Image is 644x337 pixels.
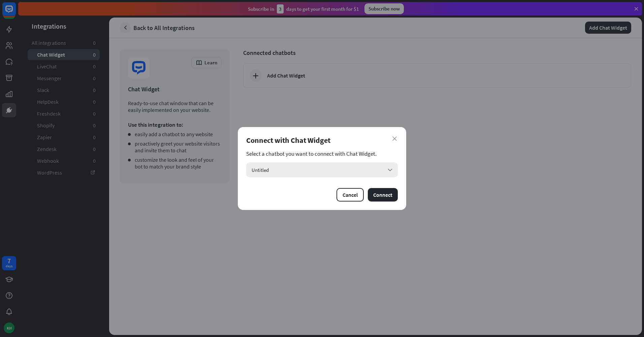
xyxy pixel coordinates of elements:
[392,136,397,141] i: close
[252,167,269,173] span: Untitled
[368,188,398,202] button: Connect
[246,135,398,145] div: Connect with Chat Widget
[5,3,26,23] button: Open LiveChat chat widget
[246,150,398,157] section: Select a chatbot you want to connect with Chat Widget.
[386,166,394,174] i: arrow_down
[336,188,364,202] button: Cancel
